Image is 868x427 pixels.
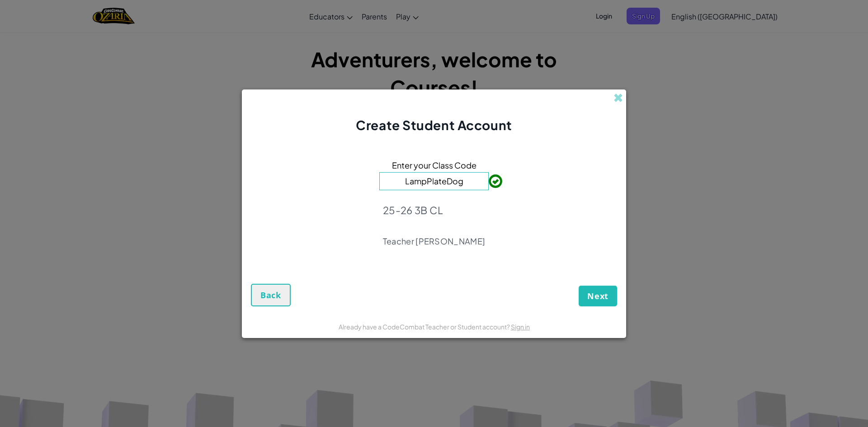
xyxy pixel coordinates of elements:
[339,323,511,331] span: Already have a CodeCombat Teacher or Student account?
[251,284,291,306] button: Back
[383,204,485,216] p: 25-26 3B CL
[587,291,609,301] span: Next
[356,117,512,133] span: Create Student Account
[260,290,281,300] span: Back
[392,159,476,172] span: Enter your Class Code
[579,286,617,306] button: Next
[511,323,530,331] a: Sign in
[383,236,485,247] p: Teacher [PERSON_NAME]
